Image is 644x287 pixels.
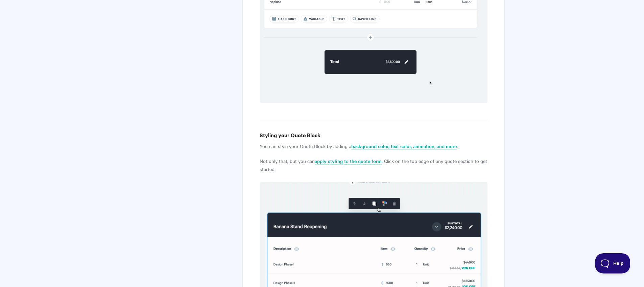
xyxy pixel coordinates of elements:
iframe: Toggle Customer Support [595,253,630,273]
p: Not only that, but you can . Click on the top edge of any quote section to get started. [260,157,487,173]
a: background color, text color, animation, and more [351,143,457,150]
a: apply styling to the quote form [315,158,382,165]
h4: Styling your Quote Block [260,131,487,139]
p: You can style your Quote Block by adding a . [260,142,487,150]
